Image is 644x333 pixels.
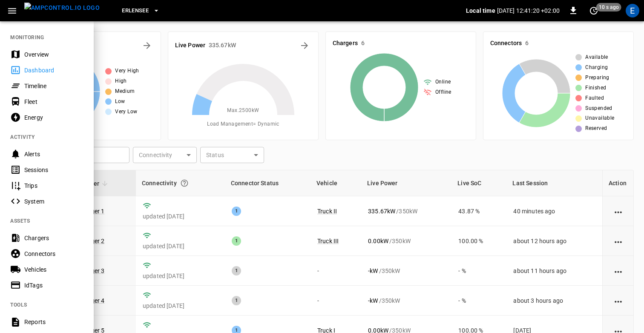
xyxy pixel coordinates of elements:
[24,318,83,326] div: Reports
[24,181,83,190] div: Trips
[24,66,83,75] div: Dashboard
[626,4,639,17] div: profile-icon
[24,150,83,158] div: Alerts
[24,3,100,13] img: ampcontrol.io logo
[466,6,495,15] p: Local time
[24,98,83,106] div: Fleet
[24,197,83,206] div: System
[24,281,83,290] div: IdTags
[122,6,149,16] span: Erlensee
[24,250,83,258] div: Connectors
[24,234,83,242] div: Chargers
[24,265,83,274] div: Vehicles
[24,166,83,174] div: Sessions
[587,4,601,17] button: set refresh interval
[24,113,83,122] div: Energy
[24,82,83,90] div: Timeline
[596,3,621,11] span: 10 s ago
[24,50,83,59] div: Overview
[497,6,560,15] p: [DATE] 12:41:20 +02:00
